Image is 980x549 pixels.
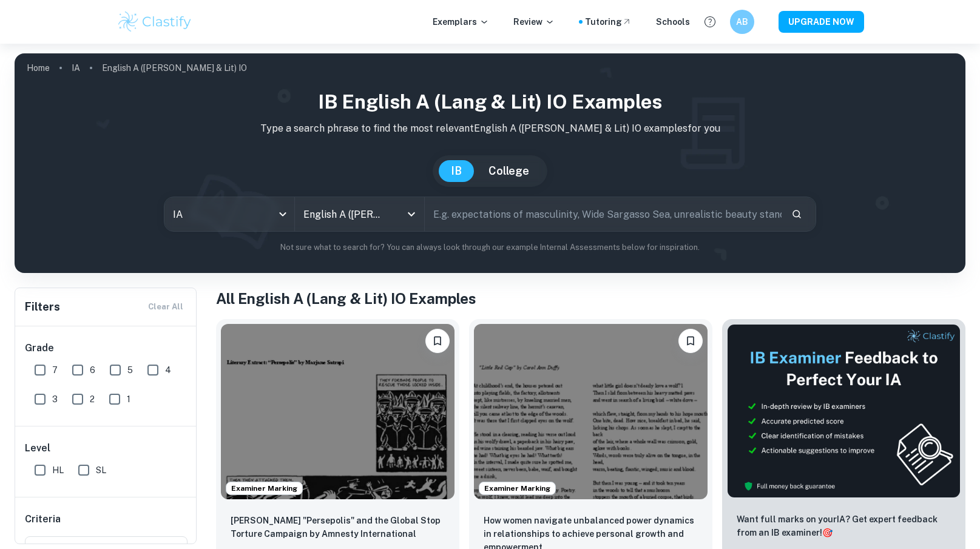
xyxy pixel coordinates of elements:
[24,87,956,116] h1: IB English A (Lang & Lit) IO examples
[25,298,60,315] h6: Filters
[479,483,555,494] span: Examiner Marking
[656,15,690,29] a: Schools
[25,441,188,456] h6: Level
[127,363,133,377] span: 5
[102,61,247,75] p: English A ([PERSON_NAME] & Lit) IO
[727,324,961,498] img: Thumbnail
[24,121,956,136] p: Type a search phrase to find the most relevant English A ([PERSON_NAME] & Lit) IO examples for you
[165,363,171,377] span: 4
[730,10,754,34] button: AB
[216,288,965,309] h1: All English A (Lang & Lit) IO Examples
[433,15,489,29] p: Exemplars
[15,53,965,273] img: profile cover
[425,197,782,231] input: E.g. expectations of masculinity, Wide Sargasso Sea, unrealistic beauty standards...
[585,15,632,29] a: Tutoring
[27,59,50,76] a: Home
[403,206,420,223] button: Open
[226,483,302,494] span: Examiner Marking
[786,204,807,224] button: Search
[822,528,833,537] span: 🎯
[439,160,474,182] button: IB
[52,363,58,377] span: 7
[25,512,61,527] h6: Criteria
[678,329,703,353] button: Bookmark
[164,197,294,231] div: IA
[117,10,194,34] img: Clastify logo
[735,15,749,29] h6: AB
[25,341,188,355] h6: Grade
[737,513,951,539] p: Want full marks on your IA ? Get expert feedback from an IB examiner!
[52,463,64,477] span: HL
[72,59,80,76] a: IA
[474,324,708,499] img: English A (Lang & Lit) IO IA example thumbnail: How women navigate unbalanced power dyna
[779,11,864,33] button: UPGRADE NOW
[231,514,445,541] p: Marjane Satrapi's "Persepolis" and the Global Stop Torture Campaign by Amnesty International
[90,392,95,406] span: 2
[221,324,455,499] img: English A (Lang & Lit) IO IA example thumbnail: Marjane Satrapi's "Persepolis" and the G
[52,392,58,406] span: 3
[476,160,541,182] button: College
[24,241,956,254] p: Not sure what to search for? You can always look through our example Internal Assessments below f...
[513,15,555,29] p: Review
[96,463,106,477] span: SL
[127,392,130,406] span: 1
[425,329,450,353] button: Bookmark
[700,12,720,32] button: Help and Feedback
[90,363,95,377] span: 6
